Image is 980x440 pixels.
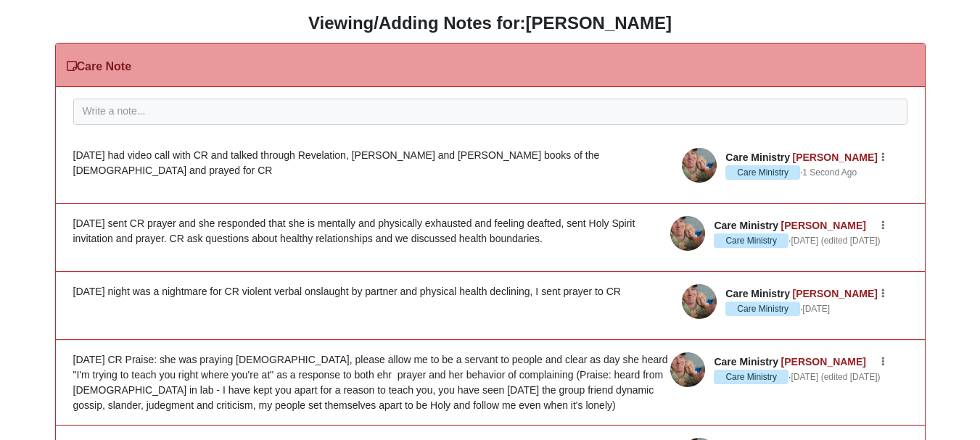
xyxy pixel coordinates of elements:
span: · [725,165,802,180]
span: · [725,302,802,316]
span: Care Ministry [725,151,790,163]
span: Care Ministry [714,220,778,231]
span: Care Ministry [725,302,800,316]
span: Care Ministry [725,288,790,299]
a: [PERSON_NAME] [781,356,866,368]
div: [DATE] sent CR prayer and she responded that she is mentally and physically exhausted and feeling... [73,216,907,246]
img: Heidi Preddy [670,352,705,387]
div: [DATE] night was a nightmare for CR violent verbal onslaught by partner and physical health decli... [73,284,907,299]
span: · [714,370,791,384]
a: 1 Second Ago [802,166,857,179]
a: [DATE](edited [DATE]) [791,370,880,383]
time: October 9, 2025, 10:23 AM [821,372,881,382]
div: [DATE] had video call with CR and talked through Revelation, [PERSON_NAME] and [PERSON_NAME] book... [73,148,907,178]
span: Care Ministry [714,356,778,368]
a: [DATE](edited [DATE]) [791,234,880,247]
span: Care Ministry [714,370,788,384]
time: October 9, 2025, 10:26 AM [791,236,818,246]
span: Care Ministry [725,165,800,180]
a: [PERSON_NAME] [793,151,878,163]
div: [DATE] CR Praise: she was praying [DEMOGRAPHIC_DATA], please allow me to be a servant to people a... [73,352,907,413]
time: October 9, 2025, 10:26 AM [821,236,881,246]
h3: Care Note [67,59,132,73]
span: · [714,233,791,248]
span: Care Ministry [714,233,788,248]
img: Heidi Preddy [670,216,705,251]
img: Heidi Preddy [682,148,717,183]
strong: [PERSON_NAME] [526,13,672,33]
time: October 9, 2025, 10:24 AM [802,304,830,314]
time: October 14, 2025, 9:55 PM [802,167,857,178]
h3: Viewing/Adding Notes for: [11,13,969,34]
a: [DATE] [802,302,830,315]
a: [PERSON_NAME] [781,220,866,231]
a: [PERSON_NAME] [793,288,878,299]
time: October 9, 2025, 10:21 AM [791,372,818,382]
img: Heidi Preddy [682,284,717,319]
